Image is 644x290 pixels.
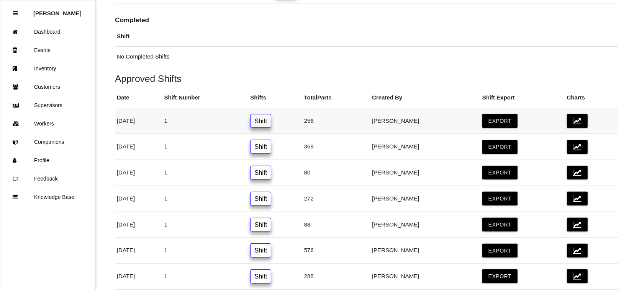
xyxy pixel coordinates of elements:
th: Shift Number [162,88,248,108]
th: Shift [115,26,618,47]
p: Rosie Blandino [33,4,82,16]
td: 576 [302,238,370,264]
td: [PERSON_NAME] [370,212,480,238]
td: [DATE] [115,238,162,264]
a: Dashboard [0,23,95,41]
td: 1 [162,212,248,238]
a: Shift [250,192,271,206]
td: 88 [302,212,370,238]
a: Supervisors [0,96,95,114]
td: [DATE] [115,186,162,212]
td: [PERSON_NAME] [370,264,480,290]
th: Charts [565,88,618,108]
th: Shift Export [480,88,565,108]
a: Knowledge Base [0,188,95,206]
td: 1 [162,186,248,212]
td: [DATE] [115,264,162,290]
a: Companions [0,133,95,151]
td: 272 [302,186,370,212]
td: 1 [162,134,248,160]
td: 1 [162,264,248,290]
a: Feedback [0,169,95,188]
td: 288 [302,264,370,290]
td: [PERSON_NAME] [370,238,480,264]
h5: Approved Shifts [115,73,618,84]
th: Created By [370,88,480,108]
button: Export [482,166,518,179]
a: Events [0,41,95,59]
a: Shift [250,269,271,283]
td: [DATE] [115,212,162,238]
a: Customers [0,78,95,96]
a: Inventory [0,59,95,78]
a: Shift [250,243,271,257]
td: 1 [162,108,248,134]
a: Profile [0,151,95,169]
th: Date [115,88,162,108]
td: [DATE] [115,160,162,186]
td: 368 [302,134,370,160]
a: Shift [250,114,271,128]
td: 1 [162,160,248,186]
button: Export [482,269,518,283]
td: [DATE] [115,134,162,160]
a: Workers [0,114,95,133]
th: Shifts [248,88,302,108]
button: Export [482,244,518,257]
a: Shift [250,166,271,180]
a: Shift [250,140,271,154]
button: Export [482,192,518,205]
td: [PERSON_NAME] [370,160,480,186]
th: Total Parts [302,88,370,108]
button: Export [482,114,518,128]
td: 1 [162,238,248,264]
td: [PERSON_NAME] [370,108,480,134]
button: Export [482,140,518,154]
td: No Completed Shifts [115,47,618,67]
b: Completed [115,16,149,24]
td: 80 [302,160,370,186]
button: Export [482,218,518,231]
td: [DATE] [115,108,162,134]
td: [PERSON_NAME] [370,134,480,160]
td: [PERSON_NAME] [370,186,480,212]
a: Shift [250,218,271,232]
td: 256 [302,108,370,134]
div: Close [13,4,18,23]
